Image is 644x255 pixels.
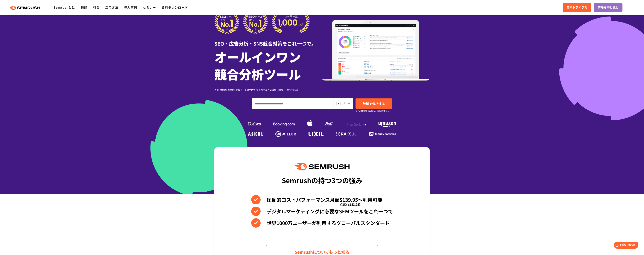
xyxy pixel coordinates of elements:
a: 無料で分析する [356,98,392,109]
div: Semrushの持つ3つの強み [282,173,362,187]
li: デジタルマーケティングに必要なSEMツールをこれ一つで [251,207,393,216]
iframe: Help widget launcher [611,240,640,251]
a: Semrushとは [54,5,75,10]
input: ドメイン、キーワードまたはURLを入力してください [252,98,333,109]
span: (税込 $153.95) [340,200,360,209]
li: 圧倒的コストパフォーマンス月額$139.95〜利用可能 [251,195,393,204]
li: 世界1000万ユーザーが利用するグローバルスタンダード [251,218,393,228]
a: デモを申し込む [594,3,622,12]
a: 無料トライアル [563,3,591,12]
a: 料金 [93,5,100,10]
div: ※ [DOMAIN_NAME] SEOツール部門にてG2スコア＆人気度No.1獲得（[DATE]時点） [214,88,322,92]
span: 無料トライアル [566,5,587,10]
span: デモを申し込む [598,5,619,10]
a: 導入事例 [124,5,137,10]
span: JP [342,101,346,105]
a: 資料ダウンロード [162,5,188,10]
div: SEO・広告分析・SNS競合対策をこれ一つで。 [214,34,322,47]
h1: オールインワン 競合分析ツール [214,48,322,82]
img: Semrush [294,163,350,170]
a: 機能 [81,5,87,10]
a: セミナー [143,5,156,10]
small: ※7日間無料でお試し。自動課金なし。 [356,109,392,112]
a: 活用方法 [105,5,118,10]
span: 無料で分析する [363,101,385,106]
